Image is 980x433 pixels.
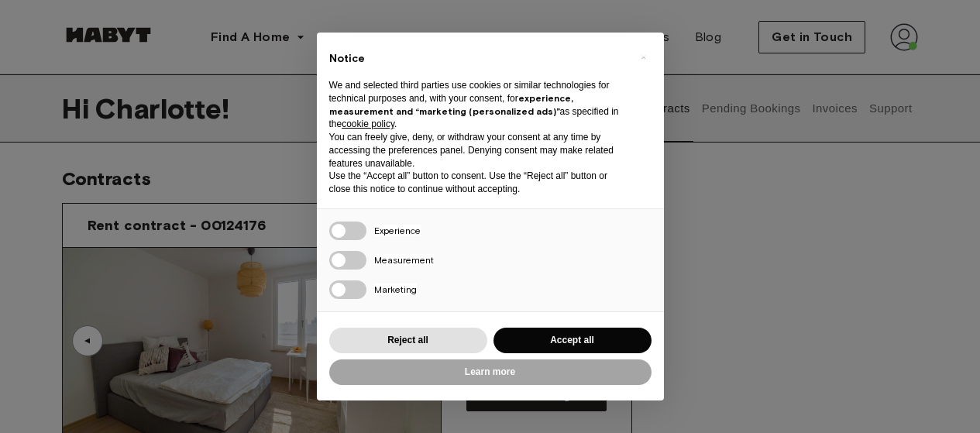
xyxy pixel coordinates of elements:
[329,359,652,385] button: Learn more
[374,225,421,236] span: Experience
[631,45,656,70] button: Close this notice
[329,170,627,196] p: Use the “Accept all” button to consent. Use the “Reject all” button or close this notice to conti...
[329,79,627,131] p: We and selected third parties use cookies or similar technologies for technical purposes and, wit...
[493,328,652,353] button: Accept all
[329,131,627,170] p: You can freely give, deny, or withdraw your consent at any time by accessing the preferences pane...
[641,48,646,67] span: ×
[374,284,417,295] span: Marketing
[342,119,394,129] a: cookie policy
[329,328,487,353] button: Reject all
[329,51,627,67] h2: Notice
[329,92,573,117] strong: experience, measurement and “marketing (personalized ads)”
[374,254,434,266] span: Measurement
